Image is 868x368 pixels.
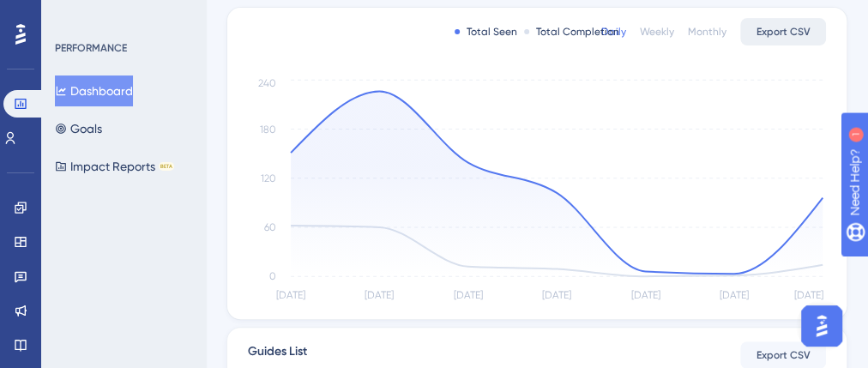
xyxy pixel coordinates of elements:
[455,25,517,39] div: Total Seen
[688,25,726,39] div: Monthly
[276,289,305,301] tspan: [DATE]
[454,289,483,301] tspan: [DATE]
[159,162,174,171] div: BETA
[269,270,276,282] tspan: 0
[55,113,102,144] button: Goals
[720,289,749,301] tspan: [DATE]
[542,289,571,301] tspan: [DATE]
[261,172,276,184] tspan: 120
[258,77,276,89] tspan: 240
[756,348,811,362] span: Export CSV
[640,25,674,39] div: Weekly
[630,289,660,301] tspan: [DATE]
[524,25,619,39] div: Total Completion
[55,151,174,182] button: Impact ReportsBETA
[796,300,847,352] iframe: UserGuiding AI Assistant Launcher
[794,289,823,301] tspan: [DATE]
[55,41,127,55] div: PERFORMANCE
[740,18,826,45] button: Export CSV
[264,221,276,233] tspan: 60
[119,9,124,22] div: 1
[40,4,107,25] span: Need Help?
[756,25,811,39] span: Export CSV
[365,289,394,301] tspan: [DATE]
[260,124,276,136] tspan: 180
[55,75,133,106] button: Dashboard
